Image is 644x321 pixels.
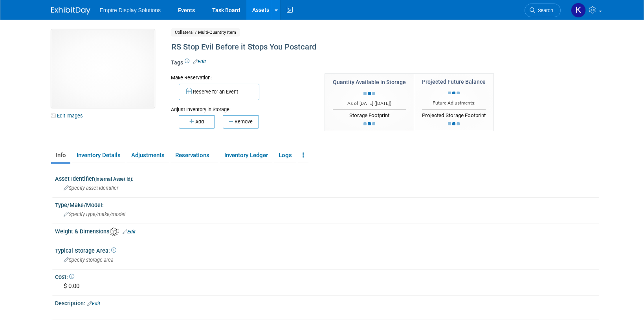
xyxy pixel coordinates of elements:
img: loading... [363,92,375,95]
img: loading... [448,122,460,125]
a: Search [525,4,561,17]
button: Remove [223,115,259,128]
div: As of [DATE] ( ) [333,100,406,107]
a: Edit [123,229,136,235]
div: Projected Storage Footprint [422,109,486,119]
img: loading... [363,122,375,125]
span: Empire Display Solutions [100,7,161,13]
span: Collateral / Multi-Quantity Item [171,28,240,37]
a: Adjustments [127,149,169,162]
img: View Images [51,29,155,108]
a: Edit [193,59,206,64]
div: Type/Make/Model: [55,199,599,209]
span: Specify type/make/model [64,211,125,217]
div: Quantity Available in Storage [333,78,406,86]
div: Tags [171,59,528,72]
a: Edit [87,301,100,306]
span: [DATE] [376,101,390,106]
img: loading... [448,92,460,95]
div: Adjust Inventory in Storage: [171,100,313,113]
a: Inventory Ledger [220,149,272,162]
img: Asset Weight and Dimensions [110,227,119,236]
div: Storage Footprint [333,109,406,119]
div: Weight & Dimensions [55,226,599,236]
a: Info [51,149,70,162]
img: ExhibitDay [51,7,90,15]
span: Specify storage area [64,257,114,263]
div: Asset Identifier : [55,173,599,183]
div: Cost: [55,271,599,281]
div: Future Adjustments: [422,100,486,106]
div: $ 0.00 [61,280,593,292]
span: Specify asset identifier [64,185,118,191]
button: Add [179,115,215,128]
a: Reservations [171,149,218,162]
span: Typical Storage Area: [55,248,116,254]
a: Inventory Details [72,149,125,162]
div: RS Stop Evil Before it Stops You Postcard [169,40,528,54]
small: (Internal Asset Id) [94,176,132,182]
img: Katelyn Hurlock [571,3,586,18]
div: Description: [55,297,599,308]
button: Reserve for an Event [179,84,259,100]
a: Edit Images [51,111,86,121]
div: Projected Future Balance [422,78,486,86]
div: Make Reservation: [171,73,313,81]
span: Search [535,7,553,13]
a: Logs [274,149,296,162]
